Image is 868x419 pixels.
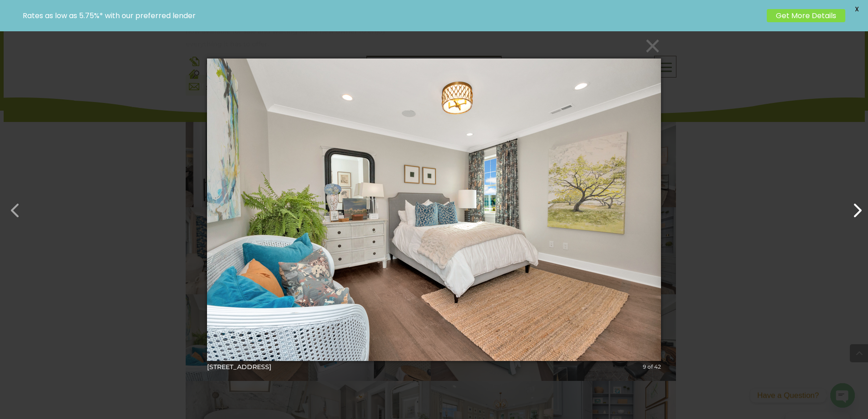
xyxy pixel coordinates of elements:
[210,36,664,56] button: ×
[842,195,863,217] button: Next (Right arrow key)
[207,40,661,379] img: undefined
[767,9,845,22] a: Get More Details
[207,363,661,371] div: [STREET_ADDRESS]
[850,2,863,16] span: X
[643,363,661,371] div: 9 of 42
[23,11,762,20] p: Rates as low as 5.75%* with our preferred lender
